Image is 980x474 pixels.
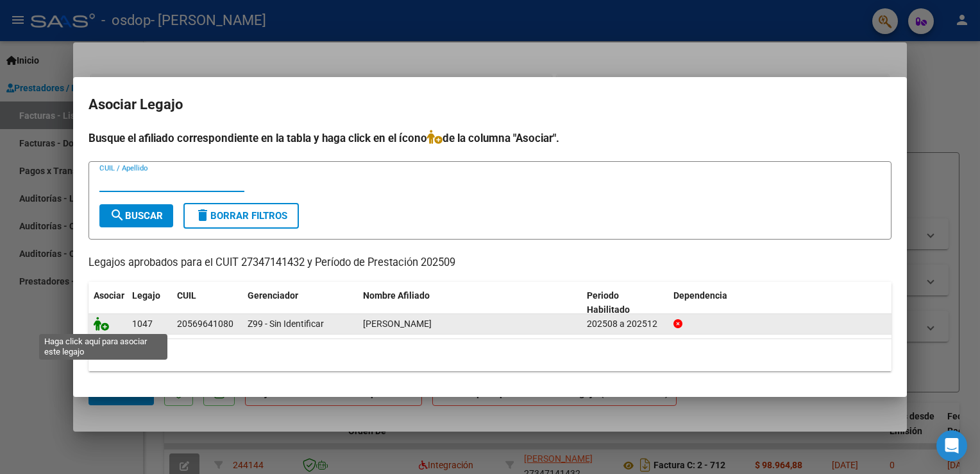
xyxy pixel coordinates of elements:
span: Gerenciador [248,290,298,301]
span: CUIL [177,290,196,301]
datatable-header-cell: Nombre Afiliado [358,282,582,324]
h2: Asociar Legajo [89,92,891,117]
div: Open Intercom Messenger [936,430,967,461]
h4: Busque el afiliado correspondiente en la tabla y haga click en el ícono de la columna "Asociar". [89,130,891,146]
datatable-header-cell: Legajo [127,282,172,324]
p: Legajos aprobados para el CUIT 27347141432 y Período de Prestación 202509 [89,255,891,271]
mat-icon: delete [195,207,210,223]
span: Asociar [94,290,124,301]
datatable-header-cell: CUIL [172,282,242,324]
button: Buscar [99,204,173,227]
span: 1047 [132,319,153,329]
span: Borrar Filtros [195,210,287,222]
span: CARIUNDI SIMON [363,319,432,329]
span: Z99 - Sin Identificar [248,319,324,329]
span: Legajo [132,290,160,301]
datatable-header-cell: Periodo Habilitado [582,282,668,324]
span: Buscar [110,210,163,222]
datatable-header-cell: Dependencia [668,282,892,324]
div: 1 registros [89,339,891,371]
button: Borrar Filtros [183,203,299,229]
mat-icon: search [110,207,125,223]
span: Periodo Habilitado [587,290,630,315]
span: Nombre Afiliado [363,290,430,301]
datatable-header-cell: Gerenciador [242,282,358,324]
datatable-header-cell: Asociar [89,282,127,324]
div: 20569641080 [177,317,233,331]
div: 202508 a 202512 [587,317,663,331]
span: Dependencia [673,290,727,301]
